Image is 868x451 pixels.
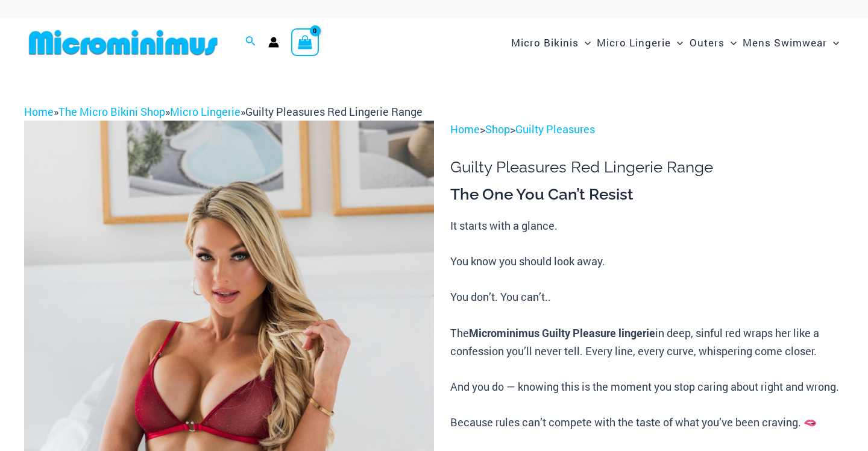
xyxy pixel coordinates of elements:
[24,104,54,119] a: Home
[671,27,683,58] span: Menu Toggle
[450,121,844,139] p: > >
[597,27,671,58] span: Micro Lingerie
[827,27,839,58] span: Menu Toggle
[485,122,510,136] a: Shop
[511,27,579,58] span: Micro Bikinis
[450,184,844,205] h3: The One You Can’t Resist
[24,104,423,119] span: » » »
[506,22,844,63] nav: Site Navigation
[268,37,279,48] a: Account icon link
[58,104,165,119] a: The Micro Bikini Shop
[170,104,241,119] a: Micro Lingerie
[740,24,842,61] a: Mens SwimwearMenu ToggleMenu Toggle
[594,24,686,61] a: Micro LingerieMenu ToggleMenu Toggle
[450,158,844,177] h1: Guilty Pleasures Red Lingerie Range
[291,28,319,56] a: View Shopping Cart, empty
[515,122,595,136] a: Guilty Pleasures
[24,29,222,56] img: MM SHOP LOGO FLAT
[469,326,655,340] b: Microminimus Guilty Pleasure lingerie
[743,27,827,58] span: Mens Swimwear
[450,122,480,136] a: Home
[450,217,844,432] p: It starts with a glance. You know you should look away. You don’t. You can’t.. The in deep, sinfu...
[245,104,423,119] span: Guilty Pleasures Red Lingerie Range
[245,34,256,50] a: Search icon link
[508,24,594,61] a: Micro BikinisMenu ToggleMenu Toggle
[725,27,737,58] span: Menu Toggle
[687,24,740,61] a: OutersMenu ToggleMenu Toggle
[690,27,725,58] span: Outers
[579,27,591,58] span: Menu Toggle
